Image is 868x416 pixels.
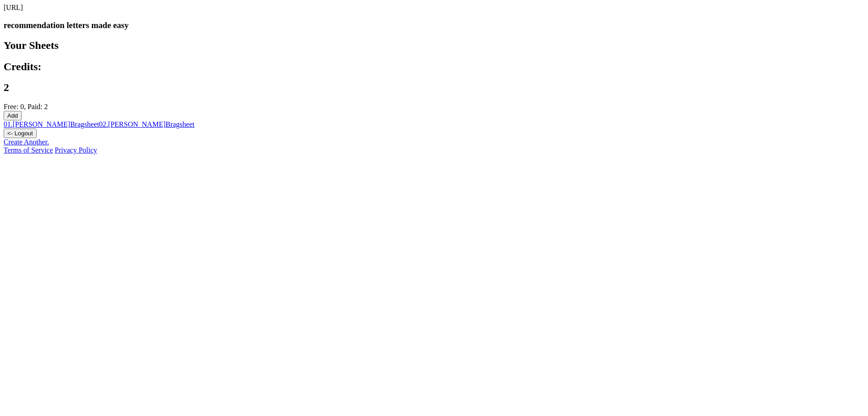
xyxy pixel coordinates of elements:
a: Terms of Service [4,146,53,154]
h2: Credits: [4,61,864,73]
span: Your Sheets [4,39,59,51]
button: Add [4,111,22,120]
h3: recommendation letters made easy [4,20,864,30]
h2: 2 [4,81,864,94]
a: Create Another. [4,138,49,146]
a: 01.[PERSON_NAME]Bragsheet [4,120,99,128]
a: Privacy Policy [55,146,97,154]
span: [URL] [4,4,23,11]
span: Free: 0, Paid: 2 [4,103,48,110]
a: 02.[PERSON_NAME]Bragsheet [99,120,194,128]
button: <- Logout [4,129,37,138]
